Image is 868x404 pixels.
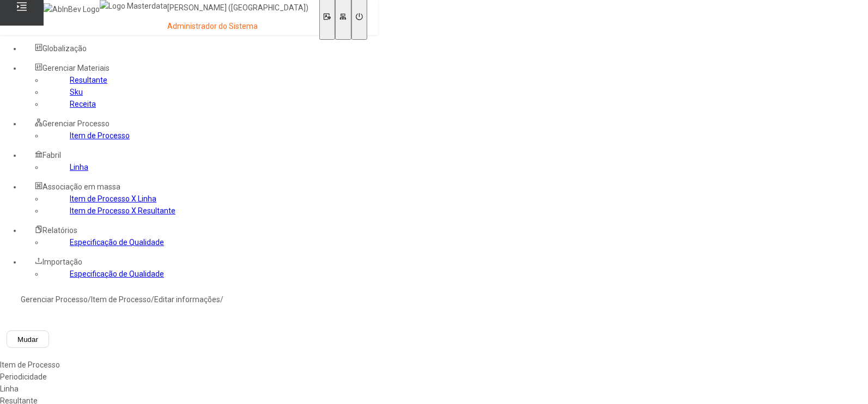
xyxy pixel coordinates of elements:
[91,295,151,304] a: Item de Processo
[88,295,91,304] nz-breadcrumb-separator: /
[43,258,82,266] span: Importação
[151,295,154,304] nz-breadcrumb-separator: /
[70,238,164,247] a: Especificação de Qualidade
[70,206,175,215] a: Item de Processo X Resultante
[70,100,96,108] a: Receita
[70,131,130,140] a: Item de Processo
[220,295,223,304] nz-breadcrumb-separator: /
[43,119,110,128] span: Gerenciar Processo
[154,295,220,304] a: Editar informações
[167,3,308,14] p: [PERSON_NAME] ([GEOGRAPHIC_DATA])
[43,44,87,53] span: Globalização
[43,182,120,191] span: Associação em massa
[167,21,308,32] p: Administrador do Sistema
[17,335,38,344] span: Mudar
[70,88,83,96] a: Sku
[70,270,164,278] a: Especificação de Qualidade
[7,330,49,348] button: Mudar
[70,76,107,84] a: Resultante
[21,295,88,304] a: Gerenciar Processo
[44,3,100,15] img: AbInBev Logo
[43,226,77,235] span: Relatórios
[70,163,88,172] a: Linha
[43,151,61,160] span: Fabril
[43,64,110,72] span: Gerenciar Materiais
[70,194,156,203] a: Item de Processo X Linha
